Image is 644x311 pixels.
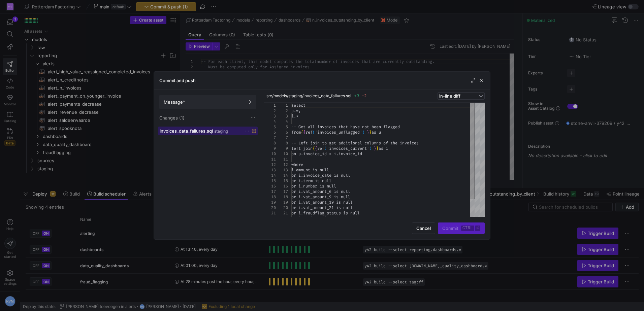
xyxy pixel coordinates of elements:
div: 8 [276,140,288,146]
div: 2 [264,108,276,113]
div: 14 [264,173,276,178]
div: 7 [264,135,276,140]
span: -2 [362,93,366,98]
span: or i.fraudflag_status is null [291,210,360,216]
span: } [369,130,372,135]
span: -- Left join to get additional columns of the invo [291,140,409,146]
div: 4 [276,119,288,124]
button: Cancel [412,222,435,234]
span: staging [214,129,228,134]
span: } [367,130,369,135]
div: 6 [264,130,276,135]
div: 13 [264,167,276,173]
div: 14 [276,173,288,178]
div: 18 [276,194,288,200]
span: } [374,146,376,151]
span: { [315,146,317,151]
span: or i.vat_amount_21 is null [291,205,353,210]
span: ( [313,130,315,135]
div: 18 [264,194,276,200]
span: or i.assigned is null [291,216,341,221]
span: Cancel [416,226,431,231]
span: or i.invoice_date is null [291,173,350,178]
span: invoices_data_failures.sql [160,128,213,134]
span: as i [379,146,388,151]
span: Message* [164,99,185,105]
span: from [291,130,301,135]
span: src/models/staging/invoices_data_failures.sql [266,94,351,98]
div: 2 [276,108,288,113]
div: 15 [264,178,276,183]
div: 9 [276,146,288,151]
div: 22 [276,216,288,221]
div: 21 [264,210,276,216]
div: 10 [264,151,276,157]
div: 16 [264,183,276,189]
div: 12 [264,162,276,167]
span: or i.number is null [291,183,336,189]
div: 4 [264,119,276,124]
span: or i.term is null [291,178,331,183]
h3: Commit and push [159,78,196,83]
div: 3 [276,113,288,119]
span: ref [305,130,313,135]
span: or i.vat_amount_9 is null [291,194,350,200]
div: 16 [276,183,288,189]
span: left join [291,146,313,151]
div: 3 [264,113,276,119]
span: ref [317,146,324,151]
span: +3 [354,93,359,98]
span: ices [409,140,419,146]
div: 12 [276,162,288,167]
div: 10 [276,151,288,157]
div: 11 [276,157,288,162]
div: 8 [264,140,276,146]
div: 6 [276,130,288,135]
div: 17 [276,189,288,194]
div: 20 [264,205,276,210]
div: 9 [264,146,276,151]
span: as u [372,130,381,135]
div: 5 [264,124,276,130]
span: ) [369,146,372,151]
span: { [301,130,303,135]
span: ) [362,130,364,135]
div: 1 [276,103,288,108]
div: 1 [264,103,276,108]
div: 19 [264,200,276,205]
span: { [303,130,305,135]
span: i.amount is null [291,167,329,173]
div: 5 [276,124,288,130]
button: invoices_data_failures.sqlstaging [158,127,258,135]
span: 'invoices_current' [327,146,369,151]
span: where [291,162,303,167]
div: 22 [264,216,276,221]
span: ( [324,146,327,151]
span: 'invoices_unflagged' [315,130,362,135]
span: { [313,146,315,151]
div: 17 [264,189,276,194]
div: 13 [276,167,288,173]
span: in-line diff [439,93,460,99]
div: 15 [276,178,288,183]
button: Message* [159,95,256,109]
span: Changes (1) [159,115,185,120]
div: 21 [276,210,288,216]
span: } [376,146,379,151]
div: 7 [276,135,288,140]
span: -- Get all invoices that have not been flagged [291,124,400,130]
span: or i.vat_amount_19 is null [291,200,353,205]
span: select [291,103,305,108]
div: 20 [276,205,288,210]
div: 19 [276,200,288,205]
span: or i.vat_amount_6 is null [291,189,350,194]
span: on u.invoice_id = i.invoice_id [291,151,362,157]
div: 11 [264,157,276,162]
